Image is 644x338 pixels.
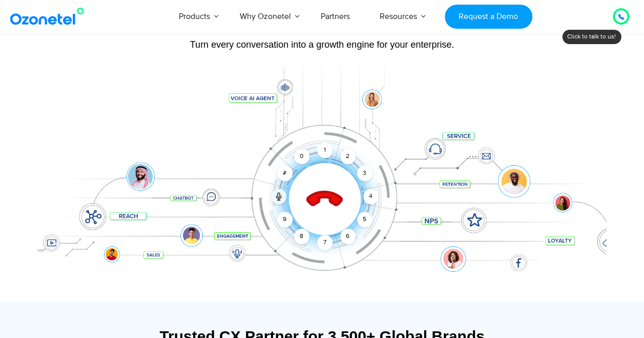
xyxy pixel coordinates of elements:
div: 4 [363,189,379,204]
div: 1 [317,143,333,158]
div: 6 [340,229,356,244]
div: # [277,166,293,181]
div: 3 [357,166,372,181]
div: 2 [340,149,356,164]
div: 8 [294,229,309,244]
div: Turn every conversation into a growth engine for your enterprise. [38,39,607,50]
div: 0 [294,149,309,164]
div: 7 [317,235,333,250]
a: Request a Demo [445,5,532,29]
div: 9 [277,212,293,227]
div: 5 [357,212,372,227]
